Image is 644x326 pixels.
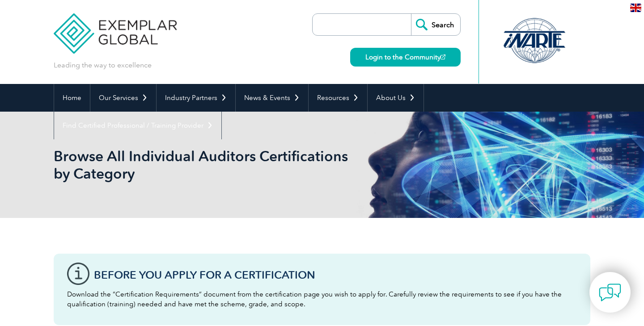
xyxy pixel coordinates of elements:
img: open_square.png [441,54,445,59]
a: About Us [368,84,424,112]
a: Our Services [90,84,156,112]
a: Find Certified Professional / Training Provider [54,112,221,139]
a: Login to the Community [350,48,461,67]
img: en [630,4,641,12]
a: Resources [309,84,367,112]
h3: Before You Apply For a Certification [94,269,577,280]
a: Industry Partners [157,84,235,112]
p: Leading the way to excellence [54,60,152,70]
p: Download the “Certification Requirements” document from the certification page you wish to apply ... [67,289,577,309]
a: News & Events [236,84,308,112]
a: Home [54,84,90,112]
h1: Browse All Individual Auditors Certifications by Category [54,147,397,182]
img: contact-chat.png [599,281,621,304]
input: Search [411,14,460,35]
